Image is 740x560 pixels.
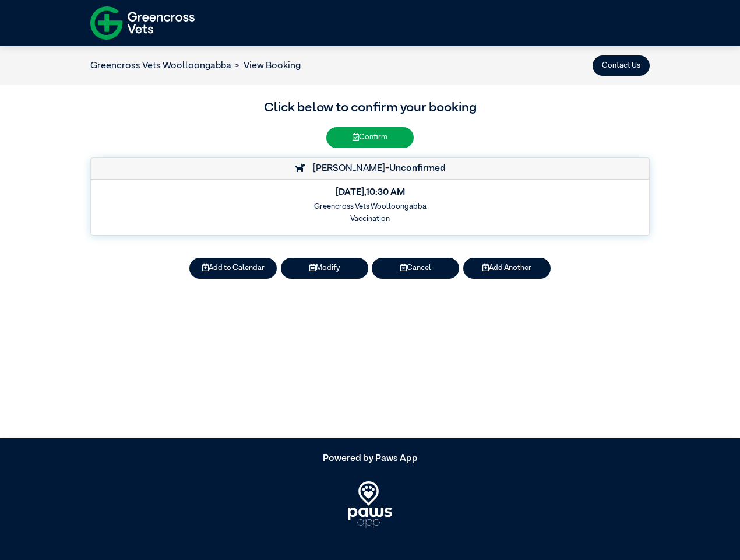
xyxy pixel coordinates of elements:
[463,258,551,278] button: Add Another
[281,258,368,278] button: Modify
[385,164,446,173] span: -
[98,187,642,198] h5: [DATE] , 10:30 AM
[348,481,393,528] img: PawsApp
[98,215,642,223] h6: Vaccination
[593,55,650,76] button: Contact Us
[90,59,301,73] nav: breadcrumb
[189,258,277,278] button: Add to Calendar
[90,3,195,43] img: f-logo
[90,453,650,464] h5: Powered by Paws App
[372,258,459,278] button: Cancel
[98,202,642,211] h6: Greencross Vets Woolloongabba
[231,59,301,73] li: View Booking
[90,61,231,71] a: Greencross Vets Woolloongabba
[90,99,650,118] h3: Click below to confirm your booking
[307,164,385,173] span: [PERSON_NAME]
[389,164,446,173] strong: Unconfirmed
[326,127,414,148] button: Confirm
